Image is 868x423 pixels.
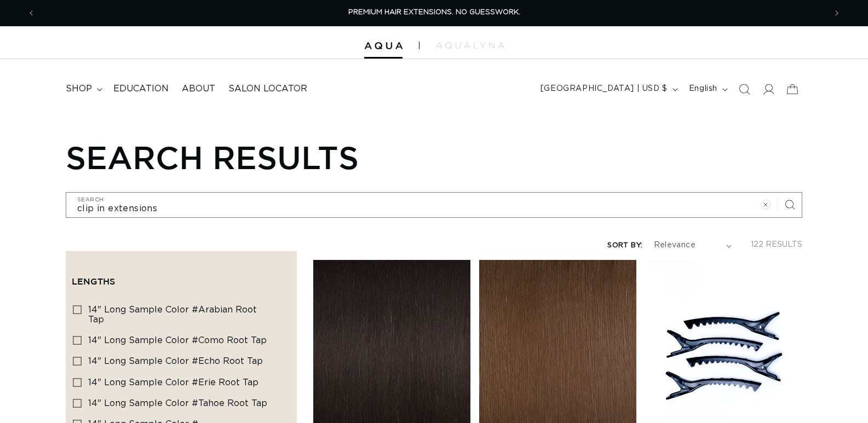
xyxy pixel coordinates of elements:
[19,3,43,24] button: Previous announcement
[689,83,717,95] span: English
[754,193,778,217] button: Clear search term
[825,3,849,24] button: Next announcement
[175,77,222,101] a: About
[222,77,314,101] a: Salon Locator
[751,241,802,248] span: 122 results
[88,336,267,345] span: 14" Long Sample Color #Como Root Tap
[732,77,756,101] summary: Search
[778,193,802,217] button: Search
[88,357,263,366] span: 14" Long Sample Color #Echo Root Tap
[66,193,802,217] input: Search
[88,305,257,324] span: 14" Long Sample Color #Arabian Root Tap
[107,77,175,101] a: Education
[364,42,403,50] img: Aqua Hair Extensions
[59,77,107,101] summary: shop
[66,138,802,176] h1: Search results
[72,276,115,286] span: Lengths
[113,83,169,95] span: Education
[88,399,267,408] span: 14" Long Sample Color #Tahoe Root Tap
[534,79,682,100] button: [GEOGRAPHIC_DATA] | USD $
[682,79,732,100] button: English
[348,9,520,16] span: PREMIUM HAIR EXTENSIONS. NO GUESSWORK.
[541,83,668,95] span: [GEOGRAPHIC_DATA] | USD $
[66,83,92,95] span: shop
[228,83,307,95] span: Salon Locator
[88,378,258,387] span: 14" Long Sample Color #Erie Root Tap
[607,242,642,249] label: Sort by:
[182,83,215,95] span: About
[436,42,504,49] img: aqualyna.com
[72,257,291,297] summary: Lengths (0 selected)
